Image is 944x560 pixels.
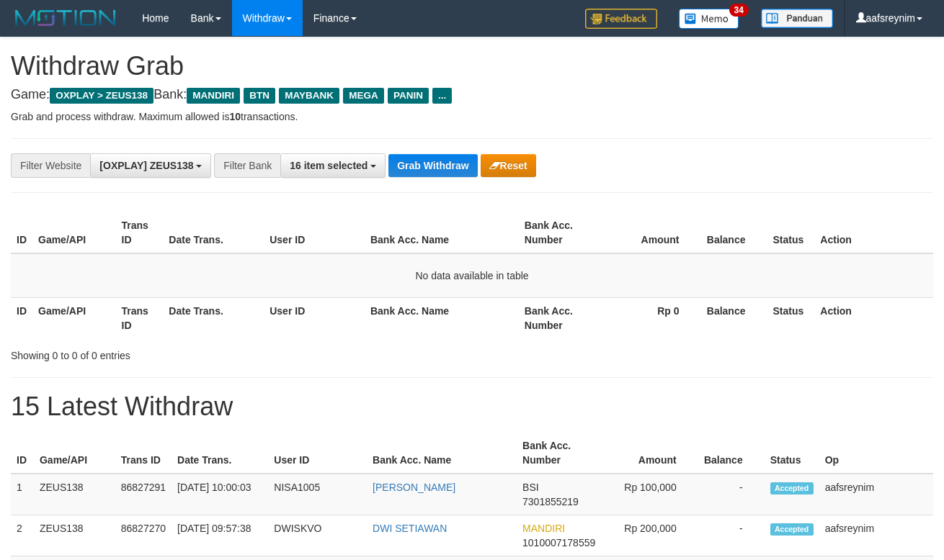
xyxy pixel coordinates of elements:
[700,212,767,253] th: Balance
[761,9,833,28] img: panduan.png
[367,433,517,474] th: Bank Acc. Name
[373,482,455,493] a: [PERSON_NAME]
[34,474,115,515] td: ZEUS138
[11,474,34,515] td: 1
[268,433,367,474] th: User ID
[602,212,700,253] th: Amount
[819,433,933,474] th: Op
[163,297,264,338] th: Date Trans.
[116,297,164,338] th: Trans ID
[90,153,211,178] button: [OXPLAY] ZEUS138
[11,153,90,178] div: Filter Website
[11,52,933,81] h1: Withdraw Grab
[115,433,172,474] th: Trans ID
[519,212,602,253] th: Bank Acc. Number
[229,111,241,122] strong: 10
[264,297,365,338] th: User ID
[172,515,268,556] td: [DATE] 09:57:38
[187,88,240,104] span: MANDIRI
[34,433,115,474] th: Game/API
[365,297,519,338] th: Bank Acc. Name
[767,297,814,338] th: Status
[373,523,447,534] a: DWI SETIAWAN
[585,9,657,29] img: Feedback.jpg
[115,515,172,556] td: 86827270
[116,212,164,253] th: Trans ID
[268,515,367,556] td: DWISKVO
[729,4,749,17] span: 34
[11,109,933,124] p: Grab and process withdraw. Maximum allowed is transactions.
[32,212,116,253] th: Game/API
[388,88,429,104] span: PANIN
[214,153,280,178] div: Filter Bank
[99,160,193,171] span: [OXPLAY] ZEUS138
[11,212,32,253] th: ID
[172,433,268,474] th: Date Trans.
[50,88,153,104] span: OXPLAY > ZEUS138
[432,88,452,104] span: ...
[814,297,933,338] th: Action
[163,212,264,253] th: Date Trans.
[819,515,933,556] td: aafsreynim
[343,88,384,104] span: MEGA
[32,297,116,338] th: Game/API
[770,482,814,494] span: Accepted
[522,482,539,493] span: BSI
[11,88,933,102] h4: Game: Bank:
[11,297,32,338] th: ID
[280,153,386,178] button: 16 item selected
[388,154,477,177] button: Grab Withdraw
[268,474,367,515] td: NISA1005
[700,297,767,338] th: Balance
[11,392,933,421] h1: 15 Latest Withdraw
[765,433,819,474] th: Status
[11,433,34,474] th: ID
[365,212,519,253] th: Bank Acc. Name
[11,343,383,363] div: Showing 0 to 0 of 0 entries
[601,433,698,474] th: Amount
[602,297,700,338] th: Rp 0
[172,474,268,515] td: [DATE] 10:00:03
[698,474,765,515] td: -
[115,474,172,515] td: 86827291
[11,515,34,556] td: 2
[264,212,365,253] th: User ID
[679,9,739,29] img: Button%20Memo.svg
[698,515,765,556] td: -
[522,537,595,548] span: Copy 1010007178559 to clipboard
[819,474,933,515] td: aafsreynim
[601,474,698,515] td: Rp 100,000
[279,88,339,104] span: MAYBANK
[34,515,115,556] td: ZEUS138
[522,496,579,507] span: Copy 7301855219 to clipboard
[517,433,601,474] th: Bank Acc. Number
[11,253,933,298] td: No data available in table
[244,88,275,104] span: BTN
[522,523,565,534] span: MANDIRI
[814,212,933,253] th: Action
[290,160,368,171] span: 16 item selected
[481,154,536,177] button: Reset
[698,433,765,474] th: Balance
[519,297,602,338] th: Bank Acc. Number
[767,212,814,253] th: Status
[601,515,698,556] td: Rp 200,000
[11,7,120,29] img: MOTION_logo.png
[770,523,814,536] span: Accepted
